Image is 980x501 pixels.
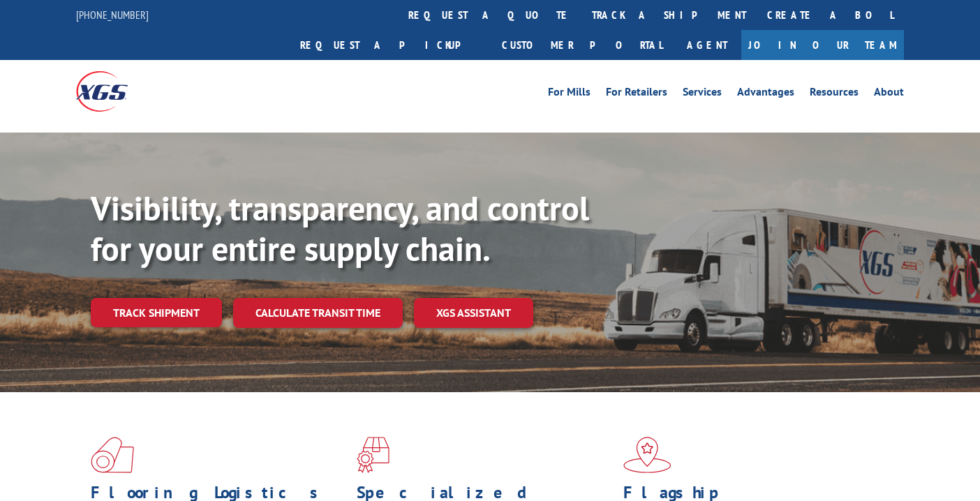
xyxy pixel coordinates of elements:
[491,30,673,60] a: Customer Portal
[91,186,589,270] b: Visibility, transparency, and control for your entire supply chain.
[233,298,403,328] a: Calculate transit time
[290,30,491,60] a: Request a pickup
[357,437,389,473] img: xgs-icon-focused-on-flooring-red
[737,87,794,102] a: Advantages
[623,437,671,473] img: xgs-icon-flagship-distribution-model-red
[606,87,667,102] a: For Retailers
[414,298,533,328] a: XGS ASSISTANT
[91,298,222,327] a: Track shipment
[683,87,722,102] a: Services
[76,8,149,22] a: [PHONE_NUMBER]
[810,87,859,102] a: Resources
[741,30,904,60] a: Join Our Team
[548,87,591,102] a: For Mills
[673,30,741,60] a: Agent
[874,87,904,102] a: About
[91,437,134,473] img: xgs-icon-total-supply-chain-intelligence-red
